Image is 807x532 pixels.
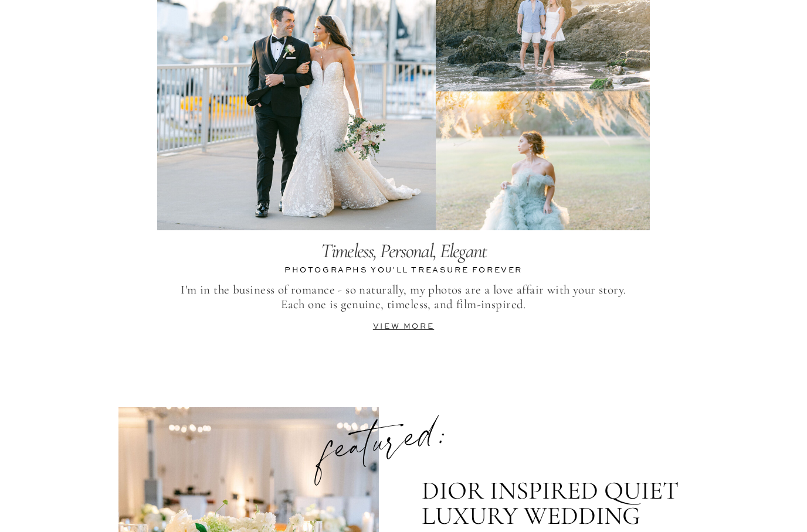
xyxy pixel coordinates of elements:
[281,264,526,279] nav: PHOTOGRAPHS YOU'LL TREASURE FOREVER
[157,282,650,313] p: I'm in the business of romance - so naturally, my photos are a love affair with your story. Each ...
[321,239,486,263] i: Timeless, Personal, Elegant
[296,401,473,474] p: featured:
[373,323,434,330] a: view more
